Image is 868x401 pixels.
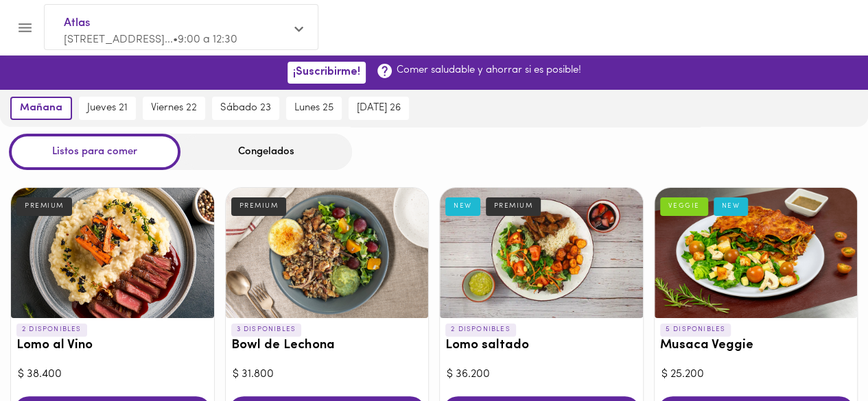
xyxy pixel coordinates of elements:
div: PREMIUM [16,197,72,215]
span: viernes 22 [151,102,197,114]
div: Lomo saltado [440,188,643,318]
span: ¡Suscribirme! [293,66,360,79]
iframe: Messagebird Livechat Widget [788,321,854,387]
h3: Lomo saltado [445,339,637,353]
span: [DATE] 26 [357,102,401,114]
button: mañana [10,97,72,120]
span: Atlas [64,14,285,32]
div: $ 36.200 [447,367,636,382]
span: mañana [20,102,62,114]
button: Menu [8,11,42,45]
p: Comer saludable y ahorrar si es posible! [397,63,581,77]
p: 2 DISPONIBLES [16,324,87,336]
p: 5 DISPONIBLES [660,324,731,336]
div: $ 38.400 [18,367,207,382]
button: [DATE] 26 [349,97,409,120]
button: viernes 22 [143,97,205,120]
div: $ 25.200 [661,367,851,382]
span: lunes 25 [294,102,333,114]
div: Congelados [180,134,352,170]
div: PREMIUM [486,197,541,215]
div: Musaca Veggie [655,188,858,318]
button: ¡Suscribirme! [288,62,366,83]
p: 3 DISPONIBLES [231,324,302,336]
h3: Lomo al Vino [16,339,209,353]
button: sábado 23 [212,97,279,120]
h3: Bowl de Lechona [231,339,423,353]
div: NEW [445,197,480,215]
span: sábado 23 [220,102,271,114]
button: lunes 25 [286,97,342,120]
div: PREMIUM [231,197,287,215]
p: 2 DISPONIBLES [445,324,516,336]
span: jueves 21 [87,102,128,114]
div: NEW [714,197,749,215]
div: Listos para comer [9,134,180,170]
div: Lomo al Vino [11,188,214,318]
h3: Musaca Veggie [660,339,852,353]
div: Bowl de Lechona [226,188,429,318]
button: jueves 21 [79,97,136,120]
div: $ 31.800 [233,367,422,382]
span: [STREET_ADDRESS]... • 9:00 a 12:30 [64,34,237,45]
div: VEGGIE [660,197,708,215]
